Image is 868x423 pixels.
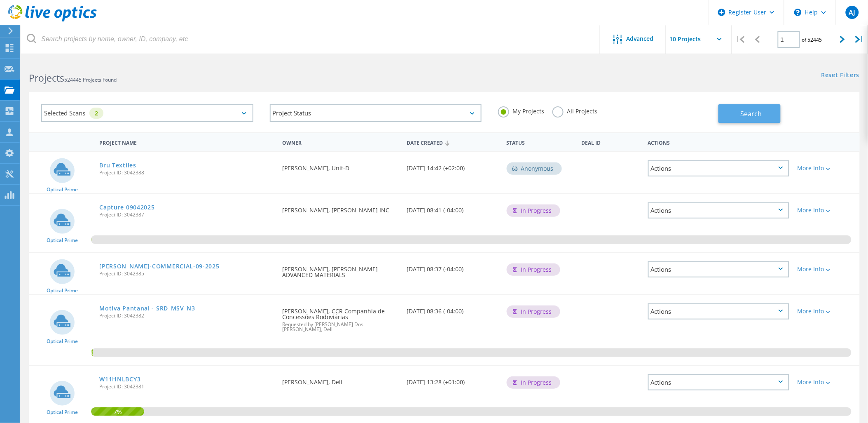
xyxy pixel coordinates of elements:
div: More Info [798,308,856,314]
span: 0.06% [91,235,91,243]
span: Project ID: 3042381 [99,384,274,389]
div: [DATE] 08:41 (-04:00) [403,194,503,221]
b: Projects [29,71,64,85]
span: Requested by [PERSON_NAME] Dos [PERSON_NAME], Dell [282,322,399,332]
span: Project ID: 3042382 [99,313,274,318]
label: My Projects [498,106,544,114]
div: Anonymous [507,162,562,175]
span: Project ID: 3042387 [99,212,274,217]
div: In Progress [507,204,560,217]
div: In Progress [507,376,560,389]
div: [PERSON_NAME], Dell [278,366,403,393]
span: of 52445 [802,36,822,43]
button: Search [718,104,781,123]
input: Search projects by name, owner, ID, company, etc [21,25,601,54]
a: Reset Filters [821,72,860,79]
div: Date Created [403,134,503,150]
span: AJ [849,9,855,16]
div: More Info [798,207,856,213]
span: Optical Prime [47,410,78,415]
div: [DATE] 13:28 (+01:00) [403,366,503,393]
label: All Projects [552,106,597,114]
span: Optical Prime [47,288,78,293]
div: More Info [798,266,856,272]
div: [PERSON_NAME], [PERSON_NAME] ADVANCED MATERIALS [278,253,403,286]
span: Optical Prime [47,238,78,243]
div: Selected Scans [41,104,253,122]
div: More Info [798,379,856,385]
div: Actions [644,134,793,150]
span: 7% [91,407,144,415]
a: Motiva Pantanal - SRD_MSV_N3 [99,305,195,311]
div: Project Status [270,104,482,122]
div: More Info [798,165,856,171]
div: 2 [89,108,103,119]
span: Project ID: 3042388 [99,170,274,175]
div: Actions [648,160,789,176]
span: Search [741,109,762,118]
div: [PERSON_NAME], CCR Companhia de Concessões Rodoviárias [278,295,403,340]
span: Optical Prime [47,339,78,344]
div: Actions [648,202,789,219]
a: Live Optics Dashboard [8,17,97,23]
div: [PERSON_NAME], Unit-D [278,152,403,179]
div: | [732,25,749,54]
span: 0.18% [91,348,92,356]
span: 524445 Projects Found [64,76,117,83]
div: Owner [278,134,403,150]
span: Advanced [627,36,654,42]
div: [DATE] 14:42 (+02:00) [403,152,503,179]
div: Actions [648,303,789,320]
div: Project Name [95,134,278,150]
div: In Progress [507,263,560,276]
span: Project ID: 3042385 [99,271,274,276]
div: [DATE] 08:36 (-04:00) [403,295,503,322]
div: [PERSON_NAME], [PERSON_NAME] INC [278,194,403,221]
div: In Progress [507,305,560,318]
div: Actions [648,374,789,390]
div: | [851,25,868,54]
div: Actions [648,261,789,277]
a: Capture 09042025 [99,204,154,210]
div: Deal Id [577,134,643,150]
span: Optical Prime [47,187,78,192]
a: [PERSON_NAME]-COMMERCIAL-09-2025 [99,263,219,269]
a: Bru Textiles [99,162,136,168]
a: W11HNLBCY3 [99,376,140,382]
svg: \n [794,9,802,16]
div: Status [503,134,578,150]
div: [DATE] 08:37 (-04:00) [403,253,503,280]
